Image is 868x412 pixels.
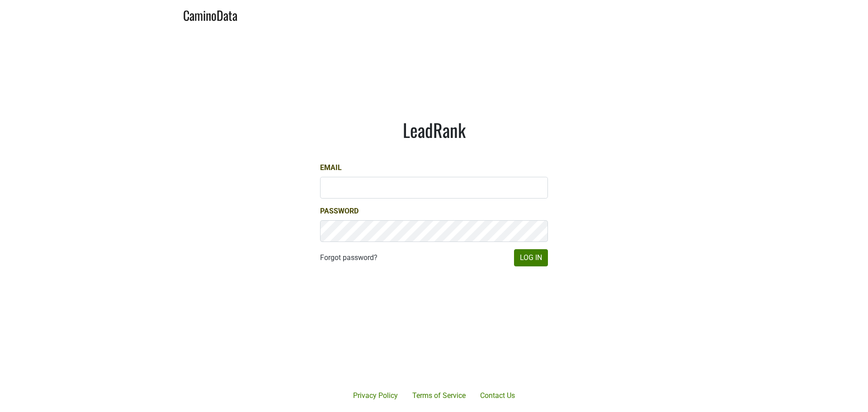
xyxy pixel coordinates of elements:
label: Email [320,162,342,173]
label: Password [320,206,359,217]
a: Privacy Policy [346,387,405,405]
a: Forgot password? [320,252,377,263]
a: Contact Us [473,387,522,405]
h1: LeadRank [320,119,548,141]
a: CaminoData [183,4,237,25]
a: Terms of Service [405,387,473,405]
button: Log In [514,249,548,266]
